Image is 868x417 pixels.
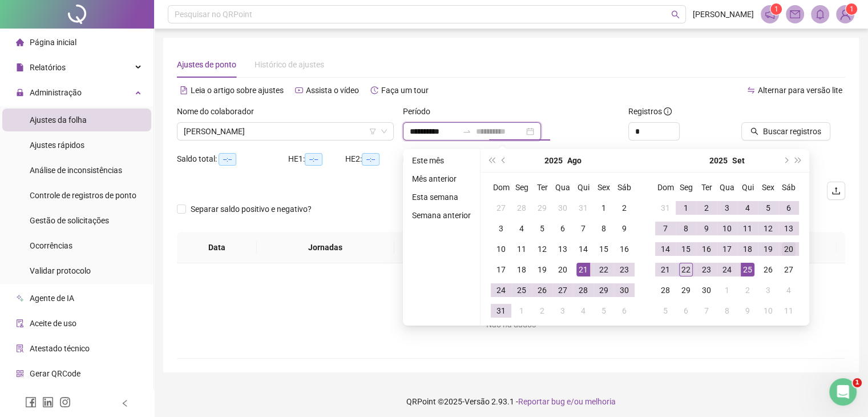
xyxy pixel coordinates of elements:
td: 2025-09-06 [778,198,799,218]
td: 2025-10-11 [778,300,799,321]
div: 23 [617,263,631,276]
td: 2025-08-08 [594,218,614,239]
td: 2025-10-06 [676,300,696,321]
th: Jornadas [257,232,394,263]
td: 2025-09-30 [696,280,717,300]
td: 2025-08-23 [614,259,635,280]
span: Gerar QRCode [30,369,80,378]
div: 5 [535,222,549,235]
div: 12 [535,242,549,256]
th: Ter [532,177,552,198]
span: linkedin [42,396,54,408]
div: 2 [741,283,754,297]
td: 2025-08-09 [614,218,635,239]
div: 9 [700,222,713,235]
div: 21 [659,263,672,276]
div: 30 [617,283,631,297]
span: 1 [853,378,862,387]
div: 7 [700,304,713,318]
div: 4 [576,304,590,318]
span: bell [815,9,825,19]
button: super-next-year [792,149,805,172]
span: Leia o artigo sobre ajustes [191,86,284,95]
div: 24 [494,283,508,297]
span: Versão [465,397,490,406]
td: 2025-09-11 [737,218,758,239]
button: month panel [567,149,582,172]
li: Este mês [407,154,475,167]
td: 2025-10-07 [696,300,717,321]
th: Qua [552,177,573,198]
span: [PERSON_NAME] [693,8,754,21]
button: Buscar registros [741,122,830,141]
span: Atestado técnico [30,344,90,353]
td: 2025-08-21 [573,259,594,280]
span: notification [765,9,775,19]
td: 2025-08-11 [511,239,532,259]
div: 28 [515,201,528,215]
td: 2025-07-29 [532,198,552,218]
div: 8 [720,304,734,318]
td: 2025-07-30 [552,198,573,218]
span: left [121,399,129,407]
th: Sáb [614,177,635,198]
th: Seg [676,177,696,198]
td: 2025-08-10 [491,239,511,259]
td: 2025-09-02 [696,198,717,218]
div: 8 [597,222,611,235]
span: Validar protocolo [30,266,91,275]
div: 3 [556,304,570,318]
span: Aceite de uso [30,319,76,328]
div: 28 [659,283,672,297]
td: 2025-08-19 [532,259,552,280]
sup: 1 [770,3,782,15]
div: 22 [597,263,611,276]
td: 2025-08-14 [573,239,594,259]
span: mail [790,9,800,19]
div: 29 [679,283,693,297]
div: 15 [597,242,611,256]
span: Assista o vídeo [306,86,359,95]
span: Administração [30,88,82,97]
span: Análise de inconsistências [30,166,122,175]
th: Sáb [778,177,799,198]
iframe: Intercom live chat [829,378,857,406]
div: 17 [494,263,508,276]
div: 1 [679,201,693,215]
button: year panel [544,149,563,172]
div: 14 [659,242,672,256]
span: swap [747,86,755,94]
span: 1 [850,5,854,13]
td: 2025-09-08 [676,218,696,239]
th: Qua [717,177,737,198]
td: 2025-08-02 [614,198,635,218]
div: 29 [535,201,549,215]
li: Mês anterior [407,172,475,186]
div: 10 [761,304,775,318]
td: 2025-09-15 [676,239,696,259]
td: 2025-10-01 [717,280,737,300]
div: 17 [720,242,734,256]
div: 18 [515,263,528,276]
div: 26 [761,263,775,276]
div: Não há dados [191,318,831,331]
td: 2025-08-22 [594,259,614,280]
th: Seg [511,177,532,198]
div: 21 [576,263,590,276]
td: 2025-09-06 [614,300,635,321]
span: facebook [25,396,37,408]
div: 20 [556,263,570,276]
td: 2025-09-14 [655,239,676,259]
div: 4 [741,201,754,215]
th: Entrada 1 [394,232,480,263]
td: 2025-08-01 [594,198,614,218]
span: Ajustes da folha [30,115,87,125]
div: 9 [741,304,754,318]
td: 2025-09-29 [676,280,696,300]
td: 2025-08-03 [491,218,511,239]
span: Alternar para versão lite [758,86,842,95]
span: Faça um tour [381,86,429,95]
div: 1 [597,201,611,215]
th: Qui [573,177,594,198]
td: 2025-08-24 [491,280,511,300]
